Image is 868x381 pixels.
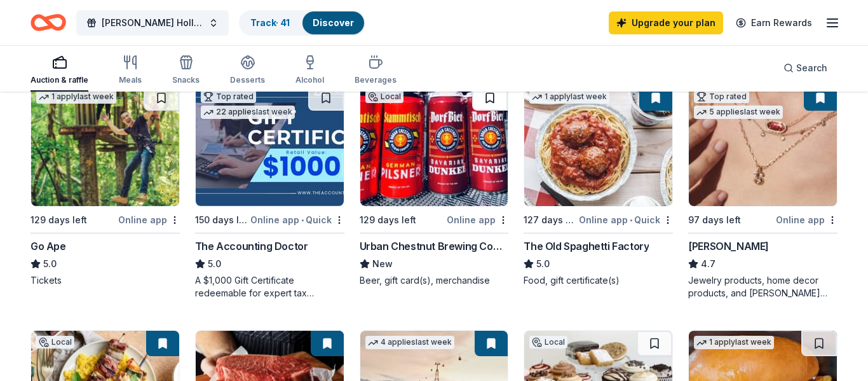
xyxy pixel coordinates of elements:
a: Image for Go Ape1 applylast week129 days leftOnline appGo Ape5.0Tickets [31,85,180,287]
a: Discover [313,17,354,28]
div: 1 apply last week [529,90,609,104]
div: Beer, gift card(s), merchandise [360,274,509,287]
div: Online app [447,212,508,228]
button: Track· 41Discover [239,10,365,36]
div: Meals [119,75,142,85]
div: 129 days left [31,212,87,228]
div: A $1,000 Gift Certificate redeemable for expert tax preparation or tax resolution services—recipi... [195,274,344,300]
button: Alcohol [295,50,324,92]
div: 5 applies last week [694,106,783,119]
img: Image for The Accounting Doctor [196,85,344,206]
div: The Accounting Doctor [195,239,308,254]
div: 129 days left [360,212,416,228]
div: Tickets [31,274,180,287]
span: 5.0 [536,256,550,272]
div: Online app Quick [250,212,344,228]
div: Urban Chestnut Brewing Company [360,239,509,254]
span: [PERSON_NAME] Hollow Silent Auction 2026 [102,15,203,31]
a: Track· 41 [250,17,290,28]
a: Image for The Old Spaghetti Factory1 applylast week127 days leftOnline app•QuickThe Old Spaghetti... [524,85,673,287]
div: Online app [118,212,180,228]
div: Online app Quick [579,212,673,228]
div: [PERSON_NAME] [688,239,769,254]
div: Go Ape [31,239,66,254]
span: Search [796,60,827,76]
div: 1 apply last week [36,90,116,104]
div: Auction & raffle [31,75,88,85]
button: Desserts [230,50,265,92]
button: Search [773,55,837,81]
span: New [372,256,393,272]
div: Jewelry products, home decor products, and [PERSON_NAME] Gives Back event in-store or online (or ... [688,274,837,300]
div: Local [365,90,403,103]
button: Meals [119,50,142,92]
img: Image for The Old Spaghetti Factory [524,85,672,206]
div: Top rated [694,90,749,103]
button: Beverages [355,50,397,92]
div: Alcohol [295,75,324,85]
span: • [301,215,304,225]
img: Image for Urban Chestnut Brewing Company [360,85,508,206]
span: 5.0 [43,256,57,272]
span: 5.0 [208,256,221,272]
div: 97 days left [688,212,741,228]
img: Image for Go Ape [31,85,179,206]
span: • [630,215,632,225]
div: Local [529,336,567,349]
button: Snacks [172,50,200,92]
a: Upgrade your plan [609,11,723,34]
a: Image for Kendra ScottTop rated5 applieslast week97 days leftOnline app[PERSON_NAME]4.7Jewelry pr... [688,85,837,300]
div: Food, gift certificate(s) [524,274,673,287]
div: Online app [776,212,837,228]
div: 150 days left [195,212,248,228]
div: Top rated [201,90,256,103]
div: 127 days left [524,212,576,228]
a: Image for The Accounting DoctorTop rated22 applieslast week150 days leftOnline app•QuickThe Accou... [195,85,344,300]
div: 4 applies last week [365,336,454,349]
div: Beverages [355,75,397,85]
a: Earn Rewards [728,11,820,34]
div: Snacks [172,75,200,85]
button: [PERSON_NAME] Hollow Silent Auction 2026 [76,10,229,36]
a: Image for Urban Chestnut Brewing CompanyLocal129 days leftOnline appUrban Chestnut Brewing Compan... [360,85,509,287]
span: 4.7 [701,256,715,272]
div: 1 apply last week [694,336,774,349]
button: Auction & raffle [31,50,88,92]
a: Home [31,8,66,38]
div: 22 applies last week [201,106,295,119]
img: Image for Kendra Scott [689,85,837,206]
div: Local [36,336,74,349]
div: The Old Spaghetti Factory [524,239,649,254]
div: Desserts [230,75,265,85]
